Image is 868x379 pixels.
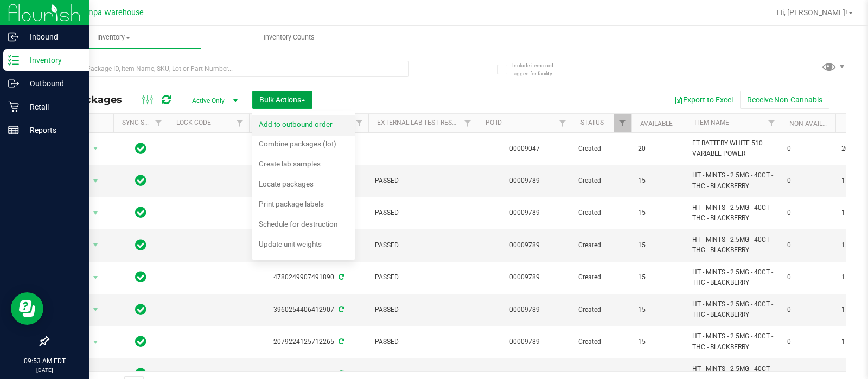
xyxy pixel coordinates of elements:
[375,337,470,347] span: PASSED
[509,338,540,345] a: 00009789
[459,114,477,132] a: Filter
[89,205,103,221] span: select
[509,177,540,184] a: 00009789
[259,220,337,228] span: Schedule for destruction
[259,95,305,104] span: Bulk Actions
[578,337,625,347] span: Created
[259,179,314,188] span: Locate packages
[787,369,828,379] span: 0
[638,337,679,347] span: 15
[337,370,344,377] span: Sync from Compliance System
[763,114,781,132] a: Filter
[337,306,344,313] span: Sync from Compliance System
[638,240,679,250] span: 15
[26,26,201,49] a: Inventory
[247,272,370,282] div: 4780249907491890
[787,176,828,186] span: 0
[8,55,19,66] inline-svg: Inventory
[89,174,103,189] span: select
[89,335,103,350] span: select
[89,302,103,317] span: select
[787,272,828,282] span: 0
[694,119,729,126] a: Item Name
[667,91,740,109] button: Export to Excel
[486,119,502,126] a: PO ID
[638,176,679,186] span: 15
[375,369,470,379] span: PASSED
[578,272,625,282] span: Created
[509,273,540,281] a: 00009789
[19,30,84,43] p: Inbound
[135,237,146,253] span: In Sync
[19,77,84,90] p: Outbound
[692,235,774,255] span: HT - MINTS - 2.5MG - 40CT - THC - BLACKBERRY
[638,369,679,379] span: 15
[789,120,838,127] a: Non-Available
[692,203,774,223] span: HT - MINTS - 2.5MG - 40CT - THC - BLACKBERRY
[259,200,324,208] span: Print package labels
[777,8,847,17] span: Hi, [PERSON_NAME]!
[554,114,572,132] a: Filter
[150,114,168,132] a: Filter
[509,306,540,313] a: 00009789
[578,144,625,154] span: Created
[692,138,774,159] span: FT BATTERY WHITE 510 VARIABLE POWER
[787,305,828,315] span: 0
[259,159,321,168] span: Create lab samples
[8,31,19,42] inline-svg: Inbound
[19,100,84,113] p: Retail
[692,331,774,352] span: HT - MINTS - 2.5MG - 40CT - THC - BLACKBERRY
[8,125,19,136] inline-svg: Reports
[231,114,249,132] a: Filter
[638,144,679,154] span: 20
[638,208,679,218] span: 15
[122,119,164,126] a: Sync Status
[176,119,211,126] a: Lock Code
[692,267,774,288] span: HT - MINTS - 2.5MG - 40CT - THC - BLACKBERRY
[787,144,828,154] span: 0
[640,120,673,127] a: Available
[578,176,625,186] span: Created
[89,237,103,253] span: select
[578,208,625,218] span: Created
[350,114,368,132] a: Filter
[787,208,828,218] span: 0
[578,369,625,379] span: Created
[578,240,625,250] span: Created
[375,208,470,218] span: PASSED
[135,302,146,317] span: In Sync
[377,119,462,126] a: External Lab Test Result
[89,270,103,285] span: select
[375,272,470,282] span: PASSED
[19,124,84,137] p: Reports
[201,26,376,49] a: Inventory Counts
[19,54,84,67] p: Inventory
[259,240,322,248] span: Update unit weights
[247,369,370,379] div: 6568512065496458
[135,173,146,188] span: In Sync
[56,94,133,106] span: All Packages
[5,356,84,366] p: 09:53 AM EDT
[252,91,312,109] button: Bulk Actions
[135,141,146,156] span: In Sync
[509,370,540,377] a: 00009789
[249,33,329,42] span: Inventory Counts
[375,240,470,250] span: PASSED
[5,366,84,374] p: [DATE]
[8,101,19,112] inline-svg: Retail
[135,334,146,349] span: In Sync
[11,292,43,325] iframe: Resource center
[135,205,146,220] span: In Sync
[247,305,370,315] div: 3960254406412907
[692,299,774,320] span: HT - MINTS - 2.5MG - 40CT - THC - BLACKBERRY
[337,273,344,281] span: Sync from Compliance System
[375,305,470,315] span: PASSED
[375,176,470,186] span: PASSED
[509,145,540,152] a: 00009047
[8,78,19,89] inline-svg: Outbound
[26,33,201,42] span: Inventory
[135,269,146,285] span: In Sync
[638,272,679,282] span: 15
[692,170,774,191] span: HT - MINTS - 2.5MG - 40CT - THC - BLACKBERRY
[48,61,409,77] input: Search Package ID, Item Name, SKU, Lot or Part Number...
